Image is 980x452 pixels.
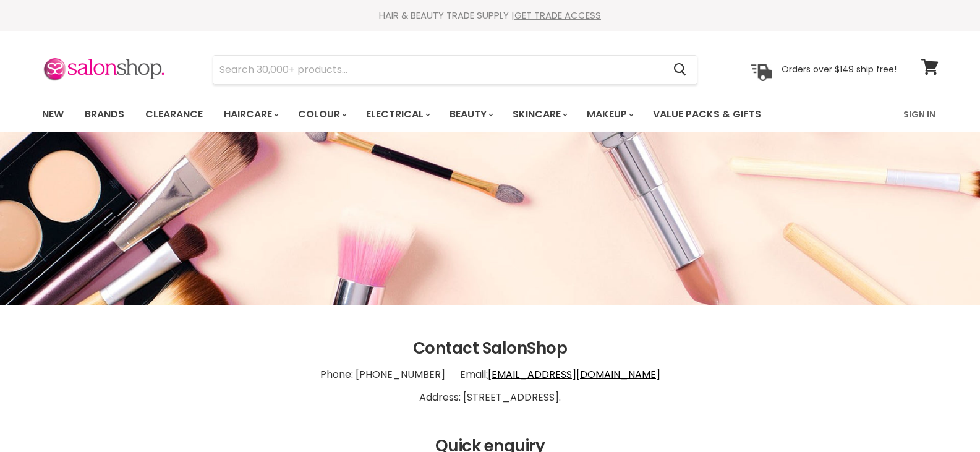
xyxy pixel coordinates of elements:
a: Makeup [577,101,641,127]
a: [EMAIL_ADDRESS][DOMAIN_NAME] [488,367,660,382]
p: Orders over $149 ship free! [782,64,897,75]
a: Haircare [215,101,286,127]
a: Colour [289,101,354,127]
a: Beauty [440,101,501,127]
a: Electrical [357,101,438,127]
div: HAIR & BEAUTY TRADE SUPPLY | [27,9,954,22]
button: Search [664,56,697,84]
a: Clearance [136,101,212,127]
nav: Main [27,96,954,132]
a: Brands [75,101,134,127]
form: Product [213,55,697,85]
ul: Main menu [33,96,833,132]
h2: Contact SalonShop [42,339,939,358]
a: Sign In [896,101,943,127]
a: Skincare [503,101,575,127]
input: Search [213,56,664,84]
a: GET TRADE ACCESS [514,9,601,22]
a: New [33,101,73,127]
p: Phone: [PHONE_NUMBER] Email: Address: [STREET_ADDRESS]. [42,357,939,414]
a: Value Packs & Gifts [644,101,770,127]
